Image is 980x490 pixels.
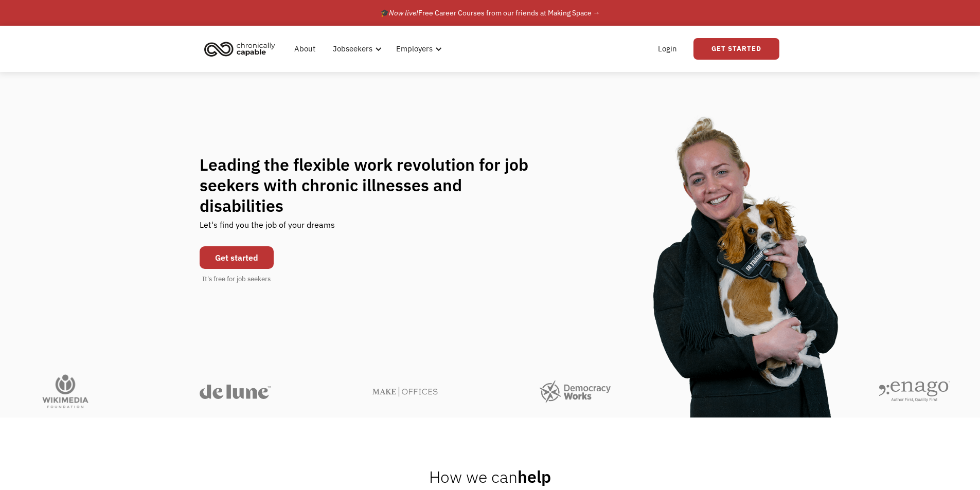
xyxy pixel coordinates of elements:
h1: Leading the flexible work revolution for job seekers with chronic illnesses and disabilities [200,154,548,216]
span: How we can [429,466,518,487]
a: Login [652,32,683,65]
div: It's free for job seekers [202,274,271,284]
a: About [288,32,322,65]
div: Employers [396,43,433,55]
div: Jobseekers [333,43,372,55]
img: Chronically Capable logo [201,38,278,60]
div: 🎓 Free Career Courses from our friends at Making Space → [380,7,600,19]
div: Employers [390,32,445,65]
h2: help [429,466,551,487]
a: Get started [200,246,274,269]
a: home [201,38,283,60]
em: Now live! [389,8,418,17]
div: Let's find you the job of your dreams [200,216,335,241]
a: Get Started [693,38,779,60]
div: Jobseekers [327,32,385,65]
